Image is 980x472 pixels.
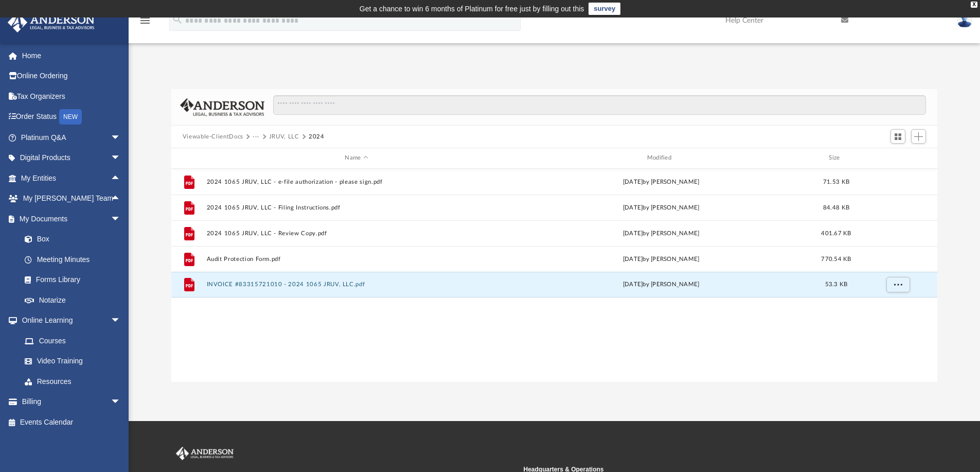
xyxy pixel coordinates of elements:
span: 53.3 KB [825,282,847,287]
span: arrow_drop_down [111,127,131,148]
a: Forms Library [14,270,126,290]
div: Get a chance to win 6 months of Platinum for free just by filling out this [360,3,584,15]
button: 2024 1065 JRUV, LLC - e-file authorization - please sign.pdf [206,179,506,185]
button: INVOICE #83315721010 - 2024 1065 JRUV, LLC.pdf [206,281,506,288]
div: NEW [59,109,82,125]
div: Size [815,153,857,163]
a: My Entitiesarrow_drop_up [7,168,136,188]
div: [DATE] by [PERSON_NAME] [511,254,811,264]
a: menu [139,20,151,27]
a: My Documentsarrow_drop_down [7,208,131,229]
button: Switch to Grid View [890,129,906,144]
a: Billingarrow_drop_down [7,392,136,412]
div: [DATE] by [PERSON_NAME] [511,203,811,212]
a: Home [7,45,136,66]
a: My [PERSON_NAME] Teamarrow_drop_up [7,188,131,209]
button: 2024 1065 JRUV, LLC - Review Copy.pdf [206,230,506,237]
div: [DATE] by [PERSON_NAME] [511,229,811,238]
span: arrow_drop_up [111,188,131,209]
a: Order StatusNEW [7,107,136,128]
a: Courses [14,330,131,351]
div: Modified [511,153,811,163]
a: Events Calendar [7,412,136,432]
div: grid [171,169,938,382]
button: JRUV, LLC [269,132,299,142]
span: 401.67 KB [821,230,851,236]
div: id [176,153,202,163]
span: arrow_drop_down [111,392,131,413]
button: Add [911,129,926,144]
div: Name [206,153,506,163]
span: arrow_drop_up [111,168,131,189]
span: 84.48 KB [823,204,849,210]
a: Notarize [14,290,131,310]
div: id [861,153,933,163]
span: 770.54 KB [821,256,851,261]
input: Search files and folders [273,95,926,115]
span: arrow_drop_down [111,148,131,169]
div: [DATE] by [PERSON_NAME] [511,280,811,289]
a: Online Learningarrow_drop_down [7,310,131,331]
div: [DATE] by [PERSON_NAME] [511,177,811,186]
i: menu [139,14,151,27]
span: arrow_drop_down [111,208,131,230]
a: Resources [14,371,131,392]
i: search [172,14,183,25]
button: 2024 1065 JRUV, LLC - Filing Instructions.pdf [206,204,506,211]
span: 71.53 KB [823,179,849,184]
button: 2024 [309,132,325,142]
div: close [971,2,977,8]
img: Anderson Advisors Platinum Portal [5,12,98,32]
img: Anderson Advisors Platinum Portal [174,447,236,460]
span: arrow_drop_down [111,310,131,331]
a: Digital Productsarrow_drop_down [7,148,136,168]
a: Box [14,229,126,250]
a: Online Ordering [7,66,136,86]
a: Tax Organizers [7,86,136,107]
a: Meeting Minutes [14,249,131,270]
a: Video Training [14,351,126,372]
button: More options [886,277,910,292]
button: Audit Protection Form.pdf [206,256,506,263]
img: User Pic [957,13,972,28]
a: survey [589,3,620,15]
button: ··· [253,132,259,142]
button: Viewable-ClientDocs [183,132,243,142]
a: Platinum Q&Aarrow_drop_down [7,127,136,148]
